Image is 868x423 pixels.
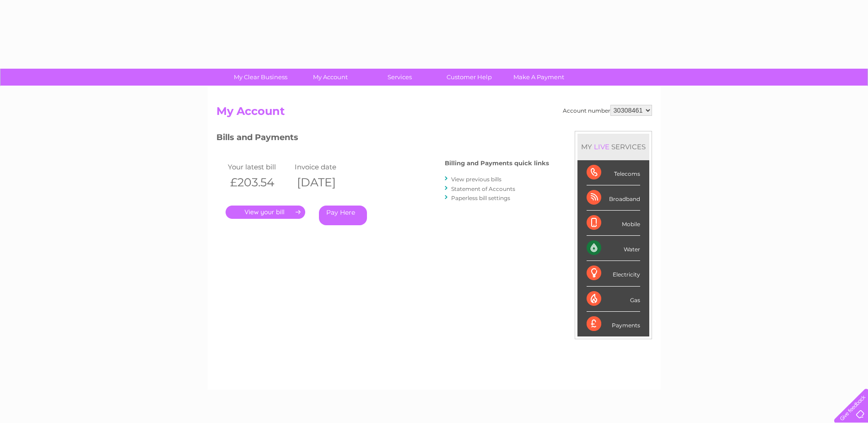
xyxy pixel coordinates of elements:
[362,69,437,86] a: Services
[226,161,292,173] td: Your latest bill
[319,206,367,225] a: Pay Here
[587,211,640,236] div: Mobile
[431,69,507,86] a: Customer Help
[226,206,305,219] a: .
[451,176,501,183] a: View previous bills
[587,185,640,211] div: Broadband
[445,160,549,167] h4: Billing and Payments quick links
[216,105,652,122] h2: My Account
[587,287,640,312] div: Gas
[501,69,577,86] a: Make A Payment
[587,160,640,185] div: Telecoms
[587,312,640,336] div: Payments
[587,236,640,261] div: Water
[216,131,549,147] h3: Bills and Payments
[592,142,611,151] div: LIVE
[292,161,359,173] td: Invoice date
[577,134,649,160] div: MY SERVICES
[292,69,368,86] a: My Account
[451,185,515,192] a: Statement of Accounts
[451,195,510,201] a: Paperless bill settings
[563,105,652,116] div: Account number
[223,69,298,86] a: My Clear Business
[587,261,640,286] div: Electricity
[292,173,359,192] th: [DATE]
[226,173,292,192] th: £203.54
